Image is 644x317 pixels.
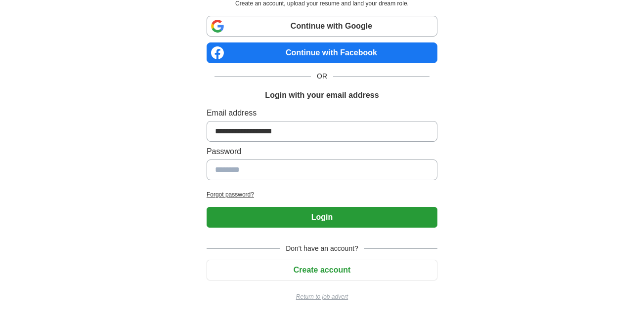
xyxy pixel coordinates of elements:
[207,16,437,37] a: Continue with Google
[265,89,379,101] h1: Login with your email address
[311,71,333,81] span: OR
[207,266,437,274] a: Create account
[207,146,437,158] label: Password
[207,260,437,280] button: Create account
[207,207,437,228] button: Login
[207,107,437,119] label: Email address
[280,243,364,254] span: Don't have an account?
[207,292,437,301] a: Return to job advert
[207,190,437,199] a: Forgot password?
[207,42,437,63] a: Continue with Facebook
